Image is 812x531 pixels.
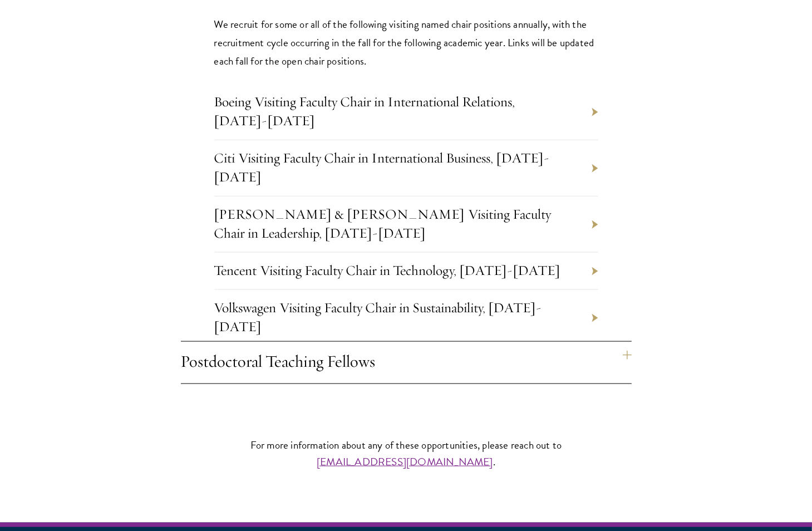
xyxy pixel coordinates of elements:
[214,149,550,185] a: Citi Visiting Faculty Chair in International Business, [DATE]-[DATE]
[106,437,707,469] p: For more information about any of these opportunities, please reach out to .
[214,93,515,129] a: Boeing Visiting Faculty Chair in International Relations, [DATE]-[DATE]
[214,299,542,335] a: Volkswagen Visiting Faculty Chair in Sustainability, [DATE]-[DATE]
[214,262,561,279] a: Tencent Visiting Faculty Chair in Technology, [DATE]-[DATE]
[214,205,552,242] a: [PERSON_NAME] & [PERSON_NAME] Visiting Faculty Chair in Leadership, [DATE]-[DATE]
[317,454,493,470] a: [EMAIL_ADDRESS][DOMAIN_NAME]
[181,342,632,383] h4: Postdoctoral Teaching Fellows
